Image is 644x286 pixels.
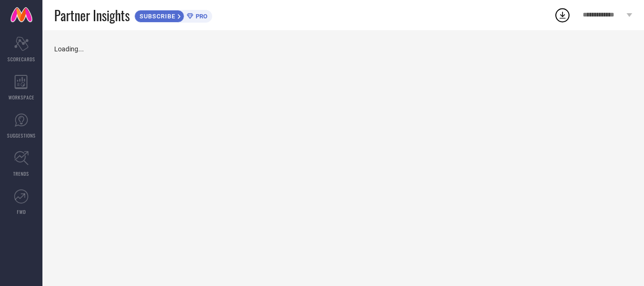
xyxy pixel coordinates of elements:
span: Partner Insights [54,6,130,25]
span: PRO [193,13,207,20]
div: Open download list [554,7,571,24]
span: WORKSPACE [8,94,34,101]
span: SUBSCRIBE [135,13,178,20]
span: SCORECARDS [8,56,35,63]
span: FWD [17,208,26,215]
a: SUBSCRIBEPRO [134,8,212,23]
span: TRENDS [13,170,29,177]
span: Loading... [54,45,84,53]
span: SUGGESTIONS [7,132,36,139]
